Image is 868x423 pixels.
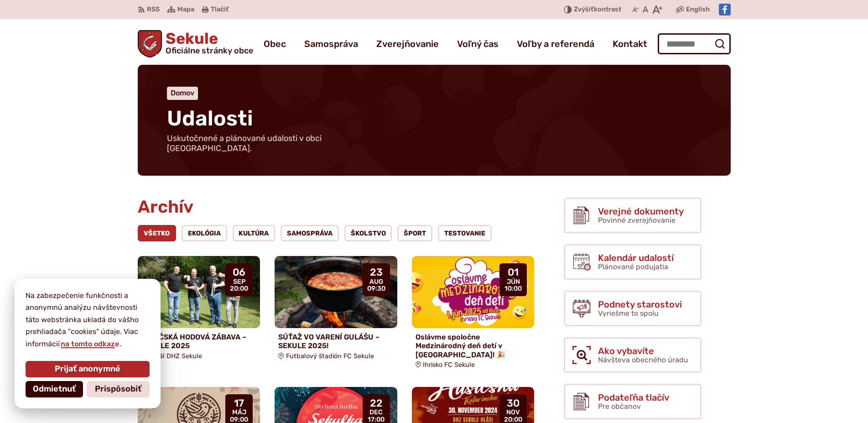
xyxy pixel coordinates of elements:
[564,291,702,326] a: Podnety starostovi Vyriešme to spolu
[171,89,194,97] a: Domov
[138,30,162,57] img: Prejsť na domovskú stránku
[167,106,253,131] span: Udalosti
[416,333,531,359] h4: Oslávme spoločne Medzinárodný deň detí v [GEOGRAPHIC_DATA]! 🎉
[230,285,248,292] span: 20:00
[230,267,248,278] span: 06
[138,256,260,363] a: HASIČSKÁ HODOVÁ ZÁBAVA – SEKULE 2025 Areál DHZ Sekule 06 sep 20:00
[574,5,594,13] span: Zvýšiť
[564,244,702,280] a: Kalendár udalostí Plánované podujatia
[598,262,668,271] span: Plánované podujatia
[504,267,522,278] span: 01
[686,4,710,15] span: English
[368,409,385,416] span: dec
[598,216,676,225] span: Povinné zverejňovanie
[230,278,248,286] span: sep
[376,31,439,57] a: Zverejňovanie
[598,392,669,402] span: Podateľňa tlačív
[233,225,275,241] a: Kultúra
[138,225,177,241] a: Všetko
[367,278,385,286] span: aug
[138,198,535,217] h2: Archív
[33,384,76,394] span: Odmietnuť
[55,364,120,374] span: Prijať anonymné
[286,352,374,360] span: Futbalový štadión FC Sekule
[564,337,702,373] a: Ako vybavíte Návšteva obecného úradu
[517,31,594,57] a: Voľby a referendá
[504,398,522,409] span: 30
[598,206,684,216] span: Verejné dokumenty
[368,398,385,409] span: 22
[26,381,83,397] button: Odmietnuť
[412,256,535,372] a: Oslávme spoločne Medzinárodný deň detí v [GEOGRAPHIC_DATA]! 🎉 Ihrisko FC Sekule 01 jún 10:00
[162,31,253,55] span: Sekule
[278,333,394,350] h4: SÚŤAŽ VO VARENÍ GULÁŠU – SEKULE 2025!
[138,30,254,57] a: Logo Sekule, prejsť na domovskú stránku.
[87,381,150,397] button: Prispôsobiť
[182,225,227,241] a: Ekológia
[423,361,475,369] span: Ihrisko FC Sekule
[564,384,702,419] a: Podateľňa tlačív Pre občanov
[397,225,432,241] a: Šport
[574,6,621,14] span: kontrast
[177,4,194,15] span: Mapa
[166,47,253,55] span: Oficiálne stránky obce
[26,290,150,350] p: Na zabezpečenie funkčnosti a anonymnú analýzu návštevnosti táto webstránka ukladá do vášho prehli...
[211,6,229,14] span: Tlačiť
[598,299,682,309] span: Podnety starostovi
[438,225,492,241] a: Testovanie
[598,402,641,411] span: Pre občanov
[504,278,522,286] span: jún
[719,4,731,16] img: Prejsť na Facebook stránku
[281,225,339,241] a: Samospráva
[367,285,385,292] span: 09:30
[149,352,202,360] span: Areál DHZ Sekule
[598,355,688,364] span: Návšteva obecného úradu
[344,225,392,241] a: ŠKOLSTVO
[684,4,712,15] a: English
[60,339,120,348] a: na tomto odkaze
[230,409,248,416] span: máj
[141,333,257,350] h4: HASIČSKÁ HODOVÁ ZÁBAVA – SEKULE 2025
[264,31,286,57] a: Obec
[275,256,397,363] a: SÚŤAŽ VO VARENÍ GULÁŠU – SEKULE 2025! Futbalový štadión FC Sekule 23 aug 09:30
[95,384,141,394] span: Prispôsobiť
[504,409,522,416] span: nov
[147,4,160,15] span: RSS
[564,198,702,233] a: Verejné dokumenty Povinné zverejňovanie
[598,309,659,318] span: Vyriešme to spolu
[598,346,688,356] span: Ako vybavíte
[613,31,647,57] a: Kontakt
[367,267,385,278] span: 23
[304,31,358,57] a: Samospráva
[598,253,674,263] span: Kalendár udalostí
[457,31,499,57] a: Voľný čas
[167,134,386,153] p: Uskutočnené a plánované udalosti v obci [GEOGRAPHIC_DATA].
[26,361,150,377] button: Prijať anonymné
[504,285,522,292] span: 10:00
[230,398,248,409] span: 17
